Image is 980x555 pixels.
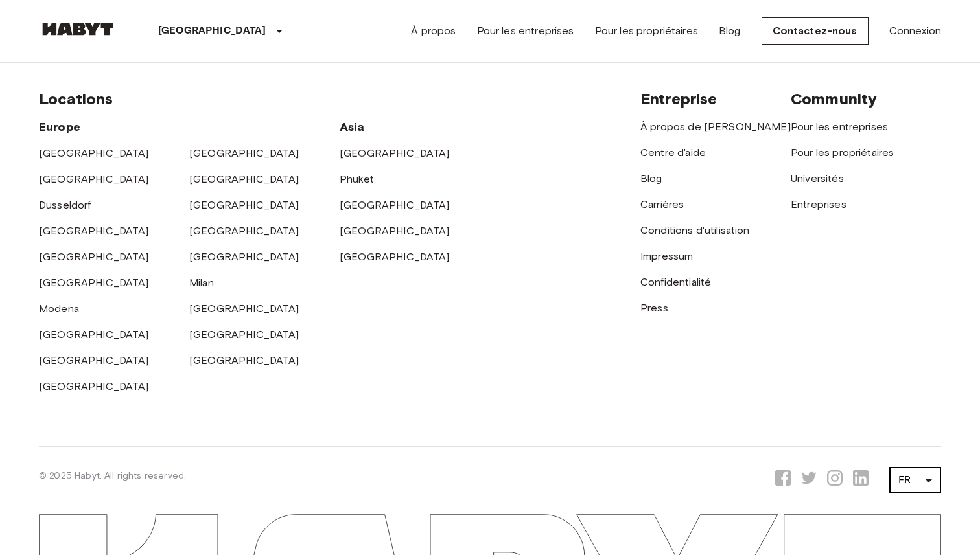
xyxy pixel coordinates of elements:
a: [GEOGRAPHIC_DATA] [340,251,450,263]
a: Pour les entreprises [477,23,574,39]
a: [GEOGRAPHIC_DATA] [189,173,299,185]
span: Community [791,89,877,108]
a: [GEOGRAPHIC_DATA] [189,199,299,211]
a: Conditions d'utilisation [640,224,750,236]
a: [GEOGRAPHIC_DATA] [189,354,299,367]
p: [GEOGRAPHIC_DATA] [158,23,266,39]
a: [GEOGRAPHIC_DATA] [39,225,149,237]
a: Universités [791,172,844,185]
a: Dusseldorf [39,199,91,211]
a: Connexion [889,23,941,39]
a: [GEOGRAPHIC_DATA] [189,302,299,315]
a: [GEOGRAPHIC_DATA] [39,277,149,289]
a: Entreprises [791,198,846,210]
span: Entreprise [640,89,717,108]
a: Contactez-nous [762,17,869,45]
a: Pour les propriétaires [791,146,894,159]
a: [GEOGRAPHIC_DATA] [340,199,450,211]
img: Habyt [39,23,117,36]
div: FR [889,462,941,499]
span: © 2025 Habyt. All rights reserved. [39,470,186,481]
a: Phuket [340,173,374,185]
a: Blog [640,172,662,185]
a: Pour les entreprises [791,120,888,133]
a: Impressum [640,250,693,262]
a: [GEOGRAPHIC_DATA] [189,251,299,263]
a: Confidentialité [640,276,711,288]
a: [GEOGRAPHIC_DATA] [189,147,299,159]
a: [GEOGRAPHIC_DATA] [39,354,149,367]
a: Modena [39,302,79,315]
a: [GEOGRAPHIC_DATA] [189,225,299,237]
a: À propos de [PERSON_NAME] [640,120,791,133]
span: Europe [39,120,80,134]
a: [GEOGRAPHIC_DATA] [39,173,149,185]
a: Centre d'aide [640,146,706,159]
span: Asia [340,120,365,134]
a: [GEOGRAPHIC_DATA] [39,251,149,263]
a: [GEOGRAPHIC_DATA] [39,380,149,392]
a: Carrières [640,198,684,210]
a: À propos [411,23,456,39]
a: [GEOGRAPHIC_DATA] [340,225,450,237]
a: Blog [719,23,741,39]
a: [GEOGRAPHIC_DATA] [39,147,149,159]
a: [GEOGRAPHIC_DATA] [39,328,149,341]
a: [GEOGRAPHIC_DATA] [189,328,299,341]
a: Milan [189,277,214,289]
span: Locations [39,89,113,108]
a: [GEOGRAPHIC_DATA] [340,147,450,159]
a: Press [640,302,668,314]
a: Pour les propriétaires [595,23,698,39]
